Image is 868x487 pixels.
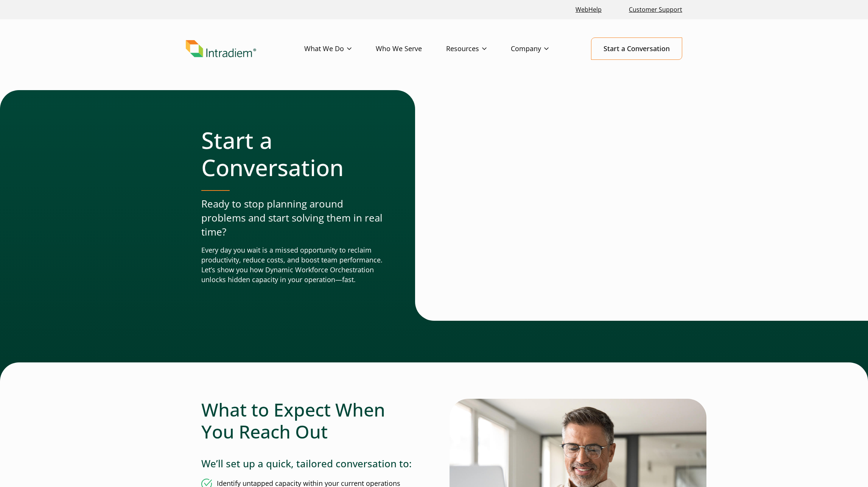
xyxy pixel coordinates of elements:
a: Customer Support [626,2,685,18]
h4: We’ll set up a quick, tailored conversation to: [201,458,418,470]
a: Start a Conversation [591,37,682,60]
a: Who We Serve [376,38,446,60]
a: Link opens in a new window [572,2,605,18]
a: Resources [446,38,511,60]
h1: Start a Conversation [201,126,385,181]
img: Intradiem [186,40,256,58]
p: Every day you wait is a missed opportunity to reclaim productivity, reduce costs, and boost team ... [201,245,385,285]
a: Link to homepage of Intradiem [186,40,304,58]
p: Ready to stop planning around problems and start solving them in real time? [201,197,385,239]
a: What We Do [304,38,376,60]
h2: What to Expect When You Reach Out [201,399,418,442]
a: Company [511,38,573,60]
